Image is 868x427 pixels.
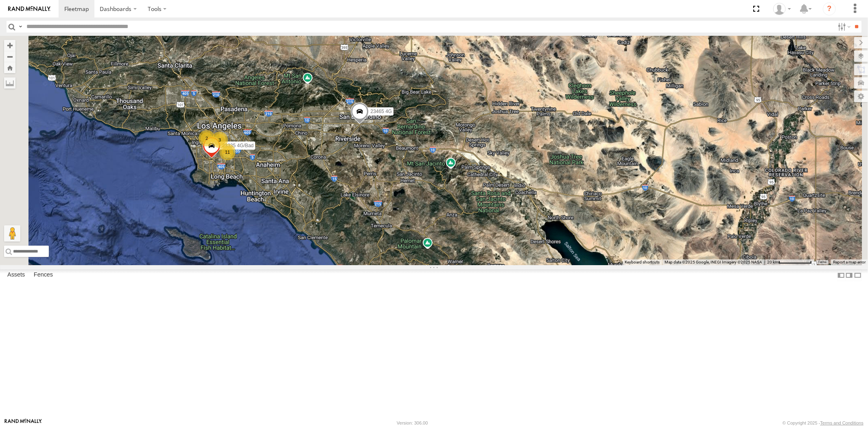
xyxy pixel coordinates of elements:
label: Search Query [17,21,24,33]
label: Assets [3,270,29,281]
a: Terms (opens in new tab) [818,261,827,264]
label: Map Settings [854,91,868,102]
label: Dock Summary Table to the Left [837,269,845,281]
button: Keyboard shortcuts [625,259,660,265]
button: Map Scale: 20 km per 78 pixels [765,259,814,265]
div: © Copyright 2025 - [783,420,864,425]
button: Zoom out [4,51,15,62]
button: Zoom Home [4,62,15,73]
label: Hide Summary Table [854,269,862,281]
div: Version: 306.00 [397,420,428,425]
label: Measure [4,77,15,89]
a: Terms and Conditions [820,420,864,425]
img: rand-logo.svg [8,6,50,12]
label: Dock Summary Table to the Right [845,269,853,281]
span: 20 km [767,260,778,264]
a: Visit our Website [4,419,42,427]
a: Report a map error [833,260,866,264]
span: Map data ©2025 Google, INEGI Imagery ©2025 NASA [665,260,762,264]
div: 11 [219,144,236,160]
div: 2 [199,130,215,146]
button: Drag Pegman onto the map to open Street View [4,225,20,242]
span: 23335 4G/Bad [222,143,253,148]
div: Sardor Khadjimedov [770,3,794,15]
i: ? [823,2,836,15]
div: 3 [212,132,228,148]
span: 23465 4G [370,109,392,114]
label: Fences [30,270,57,281]
label: Search Filter Options [835,21,852,33]
button: Zoom in [4,40,15,51]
